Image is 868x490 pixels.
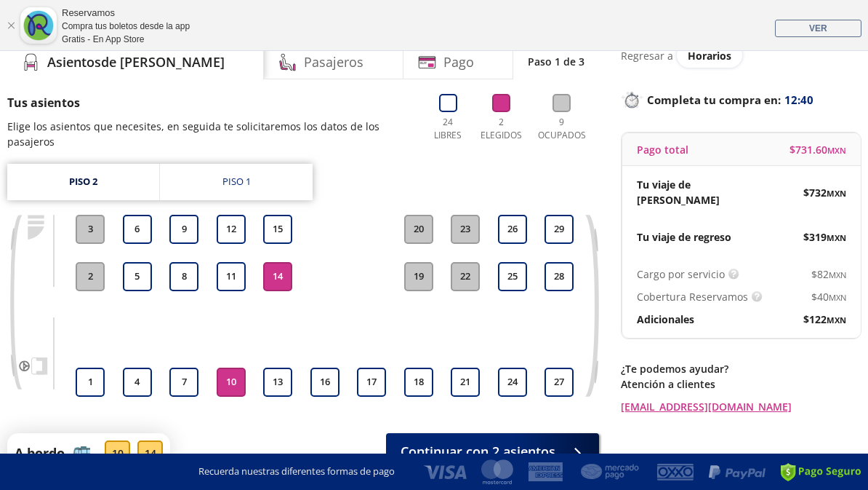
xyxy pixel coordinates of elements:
button: 28 [544,262,574,291]
h4: Pasajeros [304,52,363,72]
button: 23 [451,215,480,244]
p: ¿Te podemos ayudar? [621,361,861,376]
a: Piso 1 [160,164,313,200]
button: 8 [169,262,198,291]
small: MXN [827,315,846,325]
div: 10 [105,440,130,466]
p: Paso 1 de 3 [528,54,584,69]
button: 5 [123,262,152,291]
p: 9 Ocupados [535,116,588,142]
div: Compra tus boletos desde la app [62,20,190,33]
span: $ 122 [803,312,846,327]
h4: Pago [443,52,474,72]
p: 24 Libres [429,116,467,142]
button: 25 [498,262,527,291]
span: VER [809,23,827,33]
span: $ 319 [803,229,846,245]
span: 12:40 [784,92,813,108]
div: Reservamos [62,6,190,20]
button: 3 [76,215,105,244]
span: $ 731.60 [789,142,846,157]
p: 2 Elegidos [478,116,524,142]
button: 7 [169,368,198,397]
button: 26 [498,215,527,244]
button: 29 [544,215,574,244]
button: 13 [263,368,292,397]
p: Adicionales [637,312,694,327]
h4: Asientos de [PERSON_NAME] [47,52,225,72]
a: VER [775,20,861,37]
button: 17 [357,368,386,397]
button: 20 [404,215,433,244]
p: Pago total [637,142,688,157]
button: 15 [263,215,292,244]
p: Atención a clientes [621,376,861,392]
div: Gratis - En App Store [62,33,190,46]
small: MXN [829,269,846,280]
small: MXN [827,145,846,156]
button: 14 [263,262,292,291]
a: Cerrar [7,21,15,30]
span: $ 40 [811,289,846,304]
button: 21 [451,368,480,397]
button: 10 [217,368,246,397]
p: Recuerda nuestras diferentes formas de pago [198,465,395,479]
button: 1 [76,368,105,397]
small: MXN [827,232,846,243]
span: Continuar con 2 asientos [401,442,555,462]
button: 6 [123,215,152,244]
p: Regresar a [621,48,673,63]
div: Piso 1 [222,175,251,189]
button: 22 [451,262,480,291]
p: Tus asientos [7,94,414,111]
div: 14 [137,440,163,466]
span: Horarios [688,49,731,63]
button: 9 [169,215,198,244]
button: 18 [404,368,433,397]
button: 12 [217,215,246,244]
small: MXN [827,188,846,199]
p: Cargo por servicio [637,266,725,282]
span: $ 82 [811,266,846,282]
span: $ 732 [803,185,846,200]
p: Elige los asientos que necesites, en seguida te solicitaremos los datos de los pasajeros [7,119,414,149]
a: [EMAIL_ADDRESS][DOMAIN_NAME] [621,399,861,414]
button: 4 [123,368,152,397]
div: Regresar a ver horarios [621,43,861,68]
button: 19 [404,262,433,291]
small: MXN [829,292,846,303]
button: 24 [498,368,527,397]
button: 27 [544,368,574,397]
p: Cobertura Reservamos [637,289,748,304]
a: Piso 2 [7,164,159,200]
p: Tu viaje de regreso [637,229,731,245]
button: Continuar con 2 asientos [386,433,599,470]
p: Tu viaje de [PERSON_NAME] [637,177,742,208]
button: 2 [76,262,105,291]
button: 16 [310,368,339,397]
p: A bordo [15,443,65,463]
p: Completa tu compra en : [621,90,861,110]
button: 11 [217,262,246,291]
